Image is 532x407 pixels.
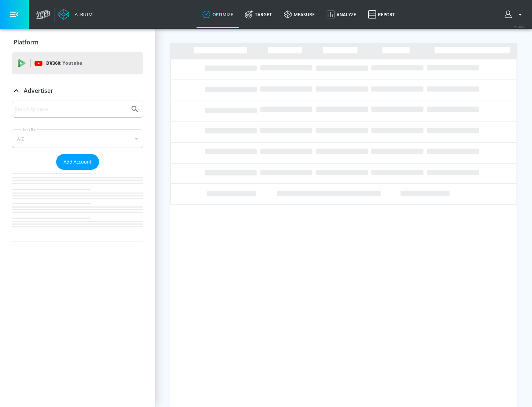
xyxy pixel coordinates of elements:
a: measure [278,1,321,28]
p: Platform [14,38,38,46]
p: Youtube [62,59,82,67]
p: DV360: [46,59,82,67]
div: Advertiser [12,101,143,242]
a: optimize [197,1,239,28]
a: Atrium [58,9,93,20]
div: Platform [12,32,143,53]
a: Target [239,1,278,28]
a: Analyze [321,1,362,28]
span: v 4.25.2 [514,24,525,28]
div: DV360: Youtube [12,52,143,74]
span: Add Account [64,158,92,166]
input: Search by name [15,104,127,114]
div: A-Z [12,129,143,148]
p: Advertiser [24,87,53,95]
a: Report [362,1,401,28]
div: Atrium [72,11,93,18]
div: Advertiser [12,80,143,101]
nav: list of Advertiser [12,170,143,242]
button: Add Account [56,154,99,170]
label: Sort By [21,127,37,132]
